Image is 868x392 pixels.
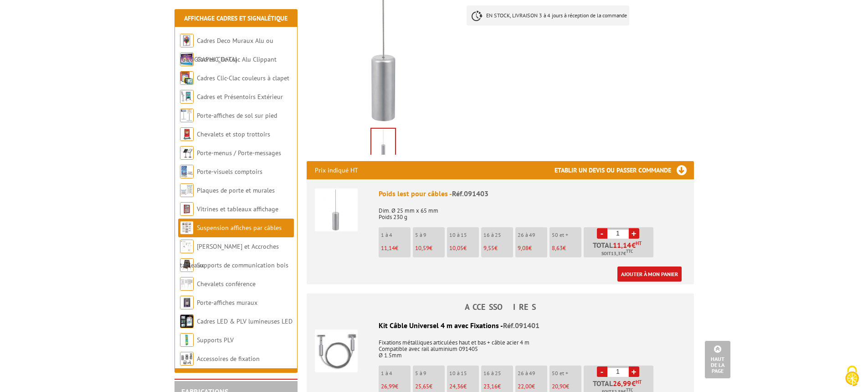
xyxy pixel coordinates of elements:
p: 50 et + [552,232,581,238]
a: Porte-menus / Porte-messages [197,149,281,157]
img: Chevalets et stop trottoirs [180,127,194,141]
span: Réf.091403 [452,189,488,198]
img: Supports PLV [180,333,194,347]
a: Porte-affiches muraux [197,298,257,307]
a: Supports PLV [197,336,234,344]
img: Cadres Clic-Clac couleurs à clapet [180,71,194,85]
p: € [518,383,547,390]
img: Porte-menus / Porte-messages [180,146,194,160]
a: Cadres Deco Muraux Alu ou [GEOGRAPHIC_DATA] [180,37,273,63]
p: 50 et + [552,370,581,376]
a: Chevalets et stop trottoirs [197,130,270,138]
a: Haut de la page [705,341,730,378]
img: Cimaises et Accroches tableaux [180,240,194,253]
p: 1 à 4 [381,232,411,238]
img: Cookies (fenêtre modale) [841,365,863,387]
p: 5 à 9 [415,232,445,238]
span: 8,63 [552,244,563,252]
p: Prix indiqué HT [315,161,358,179]
p: 26 à 49 [518,232,547,238]
span: 26,99 [613,380,632,387]
p: 16 à 25 [483,370,513,376]
a: [PERSON_NAME] et Accroches tableaux [180,242,279,269]
img: Suspension affiches par câbles [180,221,194,235]
a: Porte-affiches de sol sur pied [197,111,277,120]
p: € [483,245,513,251]
a: Cadres Clic-Clac couleurs à clapet [197,74,289,82]
span: 20,90 [552,382,566,390]
img: Plaques de porte et murales [180,183,194,197]
h3: Etablir un devis ou passer commande [555,161,694,179]
img: Cadres et Présentoirs Extérieur [180,90,194,104]
p: 16 à 25 [483,232,513,238]
img: Cadres Deco Muraux Alu ou Bois [180,34,194,47]
span: Soit € [601,250,633,257]
p: € [483,383,513,390]
img: Porte-affiches de sol sur pied [180,109,194,122]
a: Vitrines et tableaux affichage [197,205,278,213]
p: Total [586,241,653,257]
button: Cookies (fenêtre modale) [836,361,868,392]
p: € [415,245,445,251]
p: € [381,383,411,390]
span: 26,99 [381,382,395,390]
sup: HT [636,379,642,385]
img: Cadres LED & PLV lumineuses LED [180,314,194,328]
img: Porte-visuels comptoirs [180,165,194,178]
img: Poids lest pour câbles [315,188,358,231]
p: 10 à 15 [449,370,479,376]
span: 11,14 [381,244,395,252]
p: EN STOCK, LIVRAISON 3 à 4 jours à réception de la commande [467,5,629,26]
a: Chevalets conférence [197,280,256,288]
p: 1 à 4 [381,370,411,376]
span: 10,05 [449,244,463,252]
img: suspendus_par_cables_091403_1.jpg [371,129,395,157]
p: € [518,245,547,251]
a: Porte-visuels comptoirs [197,167,262,176]
a: Cadres et Présentoirs Extérieur [197,93,283,101]
a: Cadres LED & PLV lumineuses LED [197,317,293,325]
p: 10 à 15 [449,232,479,238]
span: 22,00 [518,382,532,390]
p: € [381,245,411,251]
p: € [552,383,581,390]
a: - [597,366,607,377]
p: 26 à 49 [518,370,547,376]
a: Suspension affiches par câbles [197,224,282,232]
div: Poids lest pour câbles - [379,188,686,199]
span: Réf.091401 [503,321,539,330]
img: Kit Câble Universel 4 m avec Fixations [315,329,358,372]
a: + [629,228,639,239]
sup: TTC [626,249,633,254]
h4: ACCESSOIRES [307,303,694,312]
span: € [613,380,642,387]
img: Porte-affiches muraux [180,296,194,309]
img: Accessoires de fixation [180,352,194,366]
span: 24,36 [449,382,463,390]
span: 10,59 [415,244,429,252]
a: - [597,228,607,239]
a: Accessoires de fixation [197,355,260,363]
a: Supports de communication bois [197,261,288,269]
p: € [449,245,479,251]
span: 11,14 [613,241,632,249]
img: Chevalets conférence [180,277,194,291]
a: Affichage Cadres et Signalétique [184,14,288,22]
a: Ajouter à mon panier [617,267,682,282]
span: 9,55 [483,244,494,252]
a: Plaques de porte et murales [197,186,275,194]
img: Vitrines et tableaux affichage [180,202,194,216]
p: € [415,383,445,390]
span: € [632,241,636,249]
p: € [449,383,479,390]
a: Cadres Clic-Clac Alu Clippant [197,55,277,63]
sup: HT [636,240,642,246]
div: Kit Câble Universel 4 m avec Fixations - [315,320,686,331]
p: Fixations métalliques articulées haut et bas + câble acier 4 m Compatible avec rail aluminium 091... [315,333,686,359]
p: Dim. Ø 25 mm x 65 mm Poids 230 g [379,201,686,220]
span: 23,16 [483,382,498,390]
p: 5 à 9 [415,370,445,376]
a: + [629,366,639,377]
span: 25,65 [415,382,429,390]
p: € [552,245,581,251]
